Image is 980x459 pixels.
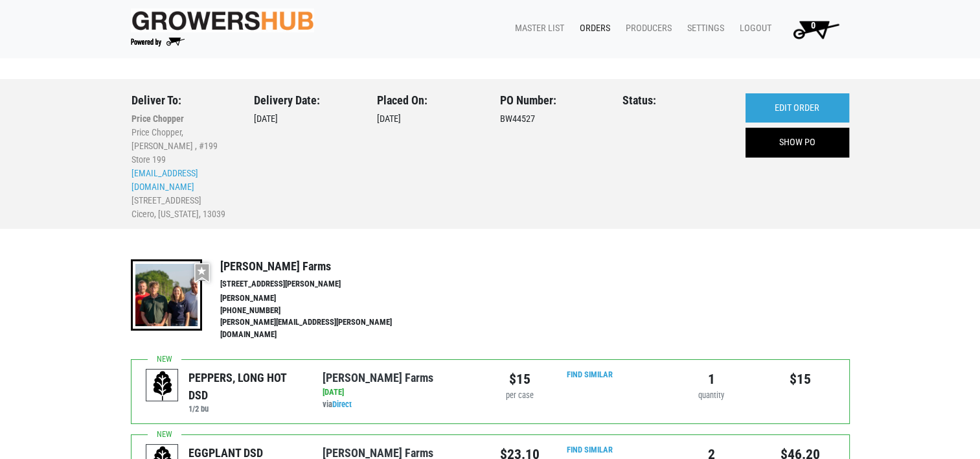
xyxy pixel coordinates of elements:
img: original-fc7597fdc6adbb9d0e2ae620e786d1a2.jpg [131,8,315,32]
span: quantity [698,390,724,400]
a: SHOW PO [746,128,849,158]
div: via [323,386,480,411]
h6: 1/2 bu [188,404,303,414]
span: 0 [811,20,815,31]
div: per case [500,390,540,402]
a: Find Similar [567,370,613,379]
div: $15 [766,369,835,390]
img: thumbnail-8a08f3346781c529aa742b86dead986c.jpg [131,259,202,331]
li: Store 199 [131,153,235,167]
div: $15 [500,369,540,390]
h3: Status: [622,93,726,108]
li: Price Chopper, [PERSON_NAME] , #199 [131,126,235,153]
li: Cicero, [US_STATE], 13039 [131,207,235,221]
li: [STREET_ADDRESS][PERSON_NAME] [220,278,420,290]
h4: [PERSON_NAME] Farms [220,259,420,274]
img: Cart [787,16,845,42]
div: 1 [677,369,746,390]
a: 0 [777,16,850,42]
a: Producers [615,16,677,41]
a: Orders [569,16,615,41]
div: [DATE] [323,386,480,399]
a: Direct [332,399,352,409]
a: [EMAIL_ADDRESS][DOMAIN_NAME] [131,168,198,192]
span: BW44527 [500,113,535,124]
div: [DATE] [254,93,358,222]
a: EDIT ORDER [746,93,849,123]
li: [PHONE_NUMBER] [220,305,420,317]
a: Logout [729,16,777,41]
h3: PO Number: [500,93,604,108]
a: Find Similar [567,445,613,454]
a: [PERSON_NAME] Farms [323,371,433,384]
li: [PERSON_NAME][EMAIL_ADDRESS][PERSON_NAME][DOMAIN_NAME] [220,316,420,341]
div: [DATE] [377,93,481,222]
img: placeholder-variety-43d6402dacf2d531de610a020419775a.svg [146,370,179,402]
h3: Deliver To: [131,93,235,108]
li: [PERSON_NAME] [220,292,420,305]
div: PEPPERS, LONG HOT DSD [188,369,303,404]
img: Powered by Big Wheelbarrow [131,38,185,47]
h3: Placed On: [377,93,481,108]
h3: Delivery Date: [254,93,358,108]
a: Settings [677,16,729,41]
li: [STREET_ADDRESS] [131,194,235,207]
a: Master List [505,16,569,41]
b: Price Chopper [131,113,184,124]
